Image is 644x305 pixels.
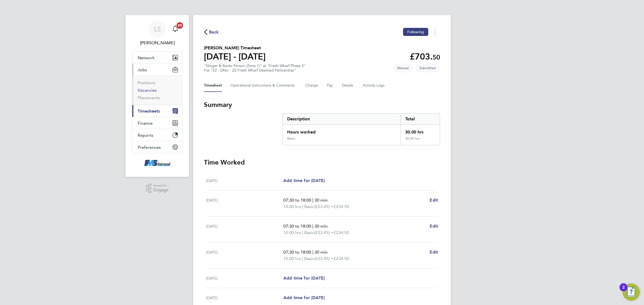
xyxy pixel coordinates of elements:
[209,29,219,35] span: Back
[401,114,440,124] div: Total
[314,224,328,229] span: 30 min
[314,250,328,255] span: 30 min
[283,178,325,183] span: Add time for [DATE]
[206,295,283,301] div: [DATE]
[302,256,303,261] span: |
[204,101,440,109] h3: Summary
[283,113,440,145] div: Summary
[170,20,181,38] a: 20
[302,230,303,235] span: |
[430,197,438,203] a: Edit
[204,68,306,73] div: For "ZZ - DNU - ZZ Fresh Wharf Deemed Partnership"
[283,250,311,255] span: 07:30 to 18:00
[204,45,266,51] h2: [PERSON_NAME] Timesheet
[132,129,182,141] button: Reports
[138,121,153,126] span: Finance
[138,80,155,85] a: Positions
[204,51,266,62] h1: [DATE] - [DATE]
[138,133,153,138] span: Reports
[305,79,318,92] button: Charge
[283,198,311,203] span: 07:30 to 18:00
[206,223,283,236] div: [DATE]
[393,64,413,72] span: This timesheet was manually created.
[204,79,222,92] button: Timesheet
[430,28,440,36] button: Timesheets Menu
[433,53,440,61] span: 50
[415,64,440,72] span: This timesheet is Submitted.
[410,51,440,62] app-decimal: £703.
[206,249,283,262] div: [DATE]
[283,275,325,281] a: Add time for [DATE]
[430,224,438,229] span: Edit
[132,105,182,117] button: Timesheets
[138,95,160,100] a: Placements
[312,224,313,229] span: |
[132,40,182,46] span: Lawrence Schott
[401,136,440,145] div: 30.00 hrs
[283,256,301,261] span: 10.00 hrs
[312,250,313,255] span: |
[132,64,182,76] button: Jobs
[138,109,160,114] span: Timesheets
[304,229,314,236] span: Basic
[304,255,314,262] span: Basic
[334,204,349,209] span: £234.50
[314,198,328,203] span: 30 min
[204,29,219,35] button: Back
[153,188,169,192] span: Engage
[334,230,349,235] span: £234.50
[401,125,440,136] div: 30.00 hrs
[283,114,401,124] div: Description
[283,125,401,136] div: Hours worked
[314,204,334,209] span: (£23.45) =
[430,249,438,255] a: Edit
[430,223,438,229] a: Edit
[177,22,183,29] span: 20
[430,250,438,255] span: Edit
[334,256,349,261] span: £234.50
[132,159,182,167] a: Go to home page
[154,25,161,32] span: LS
[283,177,325,184] a: Add time for [DATE]
[230,79,297,92] button: Operational Instructions & Comments
[283,204,301,209] span: 10.00 hrs
[143,159,171,167] img: f-mead-logo-retina.png
[132,141,182,153] button: Preferences
[314,230,334,235] span: (£23.45) =
[407,29,424,34] span: Following
[132,52,182,64] button: Network
[283,295,325,300] span: Add time for [DATE]
[623,284,640,301] button: Open Resource Center, 2 new notifications
[314,256,334,261] span: (£23.45) =
[302,204,303,209] span: |
[622,287,625,294] div: 2
[204,64,306,73] div: "Slinger & Banks Person (Zone 1)" at "Fresh Wharf Phase 2"
[312,198,313,203] span: |
[146,183,169,194] a: Powered byEngage
[138,145,161,150] span: Preferences
[287,136,295,141] div: Basic
[304,203,314,210] span: Basic
[283,295,325,301] a: Add time for [DATE]
[132,117,182,129] button: Finance
[138,55,155,60] span: Network
[126,15,189,177] nav: Main navigation
[138,67,147,72] span: Jobs
[204,158,440,167] h3: Time Worked
[342,79,354,92] button: Details
[283,224,311,229] span: 07:30 to 18:00
[132,76,182,105] div: Jobs
[283,230,301,235] span: 10.00 hrs
[283,276,325,281] span: Add time for [DATE]
[153,183,169,188] span: Powered by
[138,88,157,93] a: Vacancies
[206,275,283,281] div: [DATE]
[430,198,438,203] span: Edit
[206,197,283,210] div: [DATE]
[363,79,385,92] button: Activity Logs
[206,177,283,184] div: [DATE]
[403,28,428,36] button: Following
[327,79,333,92] button: Pay
[132,20,182,46] a: LS[PERSON_NAME]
